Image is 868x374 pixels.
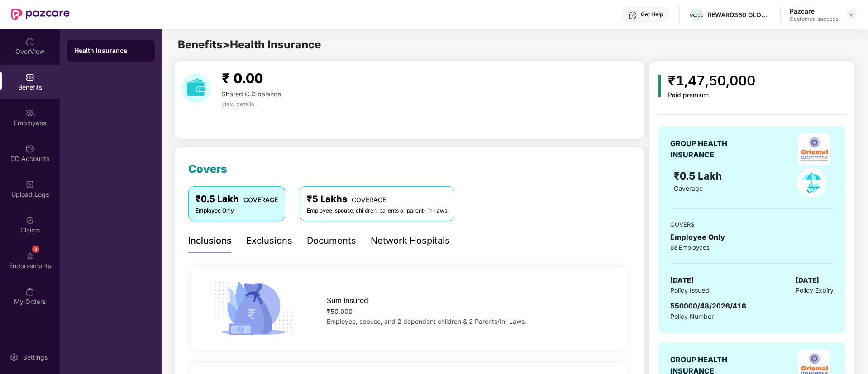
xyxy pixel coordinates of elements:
div: Pazcare [790,7,838,15]
span: Policy Issued [670,285,709,295]
div: Employee Only [670,232,833,243]
img: svg+xml;base64,PHN2ZyBpZD0iQmVuZWZpdHMiIHhtbG5zPSJodHRwOi8vd3d3LnczLm9yZy8yMDAwL3N2ZyIgd2lkdGg9Ij... [25,73,34,82]
span: view details [222,100,254,108]
div: 3 [32,246,39,253]
span: Coverage [674,185,703,192]
img: download [181,74,211,103]
img: icon [658,75,661,97]
div: GROUP HEALTH INSURANCE [670,138,749,161]
span: ₹ 0.00 [222,70,263,86]
span: ₹0.5 Lakh [674,170,725,182]
img: svg+xml;base64,PHN2ZyBpZD0iSGVscC0zMngzMiIgeG1sbnM9Imh0dHA6Ly93d3cudzMub3JnLzIwMDAvc3ZnIiB3aWR0aD... [628,11,637,20]
span: Covers [188,162,227,175]
span: [DATE] [796,275,819,286]
span: COVERAGE [243,196,278,204]
div: ₹5 Lakhs [307,192,447,206]
div: Employee Only [196,207,278,215]
div: Exclusions [246,234,292,248]
div: REWARD360 GLOBAL SERVICES PRIVATE LIMITED [707,10,771,19]
img: svg+xml;base64,PHN2ZyBpZD0iRHJvcGRvd24tMzJ4MzIiIHhtbG5zPSJodHRwOi8vd3d3LnczLm9yZy8yMDAwL3N2ZyIgd2... [848,11,855,18]
div: Inclusions [188,234,232,248]
img: svg+xml;base64,PHN2ZyBpZD0iQ2xhaW0iIHhtbG5zPSJodHRwOi8vd3d3LnczLm9yZy8yMDAwL3N2ZyIgd2lkdGg9IjIwIi... [25,216,34,225]
img: insurerLogo [798,133,830,165]
img: svg+xml;base64,PHN2ZyBpZD0iU2V0dGluZy0yMHgyMCIgeG1sbnM9Imh0dHA6Ly93d3cudzMub3JnLzIwMDAvc3ZnIiB3aW... [10,353,19,362]
img: icon [210,279,296,338]
div: ₹0.5 Lakh [196,192,278,206]
span: COVERAGE [352,196,386,204]
img: svg+xml;base64,PHN2ZyBpZD0iTXlfT3JkZXJzIiBkYXRhLW5hbWU9Ik15IE9yZGVycyIgeG1sbnM9Imh0dHA6Ly93d3cudz... [25,287,34,296]
span: Employee, spouse, and 2 dependent children & 2 Parents/In-Laws. [327,317,526,325]
div: Network Hospitals [371,234,450,248]
div: COVERS [670,220,833,229]
img: svg+xml;base64,PHN2ZyBpZD0iSG9tZSIgeG1sbnM9Imh0dHA6Ly93d3cudzMub3JnLzIwMDAvc3ZnIiB3aWR0aD0iMjAiIG... [25,37,34,46]
div: Employee, spouse, children, parents or parent-in-laws [307,207,447,215]
span: 550000/48/2026/416 [670,302,746,310]
div: Settings [20,353,50,362]
img: R360%20LOGO.png [690,14,703,17]
div: Documents [307,234,356,248]
div: Health Insurance [74,46,148,55]
div: Get Help [641,11,663,18]
img: svg+xml;base64,PHN2ZyBpZD0iQ0RfQWNjb3VudHMiIGRhdGEtbmFtZT0iQ0QgQWNjb3VudHMiIHhtbG5zPSJodHRwOi8vd3... [25,144,34,153]
span: Policy Expiry [796,285,834,295]
div: ₹1,47,50,000 [668,70,755,91]
img: svg+xml;base64,PHN2ZyBpZD0iRW5kb3JzZW1lbnRzIiB4bWxucz0iaHR0cDovL3d3dy53My5vcmcvMjAwMC9zdmciIHdpZH... [25,251,34,260]
div: ₹50,000 [327,307,608,317]
span: Shared C.D balance [222,90,281,98]
img: policyIcon [797,168,826,197]
div: Customer_success [790,15,838,23]
div: 68 Employees [670,243,833,252]
span: [DATE] [670,275,694,286]
img: New Pazcare Logo [11,9,70,20]
span: Policy Number [670,312,714,320]
div: Paid premium [668,91,755,99]
span: Sum Insured [327,295,368,306]
img: svg+xml;base64,PHN2ZyBpZD0iVXBsb2FkX0xvZ3MiIGRhdGEtbmFtZT0iVXBsb2FkIExvZ3MiIHhtbG5zPSJodHRwOi8vd3... [25,180,34,189]
span: Benefits > Health Insurance [178,38,321,51]
img: svg+xml;base64,PHN2ZyBpZD0iRW1wbG95ZWVzIiB4bWxucz0iaHR0cDovL3d3dy53My5vcmcvMjAwMC9zdmciIHdpZHRoPS... [25,109,34,118]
